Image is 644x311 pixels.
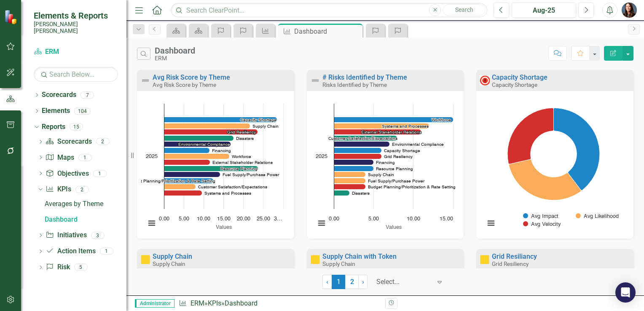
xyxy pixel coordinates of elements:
[334,178,365,183] g: Fuel Supply/Purchase Power, bar series 11 of 13 with 1 bar.
[334,153,381,159] g: Grid Resiliency , bar series 7 of 13 with 1 bar.
[141,99,287,236] svg: Interactive chart
[78,154,92,161] div: 1
[334,123,429,129] path: 2025, 12. Systems and Processes.
[480,99,629,236] div: Chart. Highcharts interactive chart.
[515,5,573,16] div: Aug-25
[334,129,421,134] path: 2025, 11. External Stakeholder Relations.
[155,55,195,62] div: ERM
[334,159,373,165] path: 2025, 5. Financing.
[164,129,258,134] g: Grid Resiliency , bar series 3 of 13 with 1 bar.
[46,137,91,147] a: Scorecards
[334,190,349,196] g: Disasters, bar series 13 of 13 with 1 bar.
[80,91,94,99] div: 7
[34,67,118,82] input: Search Below...
[45,200,126,208] div: Averages by Theme
[328,216,339,222] text: 0.00
[164,159,210,165] path: 2025, 11.64545454. External Stakeholder Relations.
[137,70,294,239] div: Double-Click to Edit
[334,184,365,189] path: 2025, 4. Budget Planning/Prioritization & Rate Setting.
[384,155,413,159] text: Grid Resiliency
[46,247,95,256] a: Action Items
[326,278,328,286] span: ‹
[476,70,633,239] div: Double-Click to Edit
[257,216,270,222] text: 25.00
[164,141,231,147] g: Environmental Compliance, bar series 5 of 13 with 1 bar.
[164,129,258,134] path: 2025, 23.56666666. Grid Resiliency .
[74,264,88,271] div: 5
[91,232,105,239] div: 3
[164,184,196,189] g: Customer Satisfaction/Expectations, bar series 12 of 13 with 1 bar.
[322,260,355,267] small: Supply Chain
[164,172,220,177] g: Fuel Supply/Purchase Power, bar series 10 of 13 with 1 bar.
[432,118,451,122] text: Workforce
[622,3,637,18] button: Tami Griswold
[46,185,71,194] a: KPIs
[523,213,558,219] button: Show Avg Impact
[554,108,600,190] path: Avg Impact, 4.16666666.
[334,190,349,196] path: 2025, 2. Disasters.
[232,155,251,159] text: Workforce
[96,138,110,145] div: 2
[140,255,150,265] img: Caution
[164,178,214,183] g: Budget Planning/Prioritization & Rate Setting, bar series 11 of 13 with 1 bar.
[46,263,70,272] a: Risk
[406,216,420,222] text: 10.00
[252,124,279,129] text: Supply Chain
[316,154,327,159] text: 2025
[237,216,250,222] text: 20.00
[75,186,89,193] div: 2
[310,255,320,265] img: Caution
[392,142,444,147] text: Environmental Compliance
[334,141,389,147] path: 2025, 7. Environmental Compliance.
[164,147,210,153] g: Financing, bar series 6 of 13 with 1 bar.
[164,172,220,177] path: 2025, 14.175. Fuel Supply/Purchase Power.
[45,216,126,223] div: Dashboard
[70,123,83,131] div: 15
[334,172,365,177] g: Supply Chain, bar series 10 of 13 with 1 bar.
[212,149,231,153] text: Financing
[191,299,204,307] a: ERM
[368,179,425,183] text: Fuel Supply/Purchase Power
[93,170,107,177] div: 1
[46,153,74,163] a: Maps
[362,278,364,286] span: ›
[485,217,497,229] button: View chart menu, Chart
[322,252,397,260] a: Supply Chain with Token
[440,216,453,222] text: 15.00
[492,252,537,260] a: Grid Resiliancy
[310,75,320,86] img: Not Defined
[155,46,195,55] div: Dashboard
[43,213,126,226] a: Dashboard
[455,6,473,13] span: Search
[212,161,273,165] text: External Stakeholder Relations
[480,99,627,236] svg: Interactive chart
[311,99,457,236] svg: Interactive chart
[332,275,345,289] span: 1
[135,299,174,308] span: Administrator
[334,172,365,177] path: 2025, 4. Supply Chain.
[178,142,230,147] text: Environmental Compliance
[164,190,202,196] g: Systems and Processes, bar series 13 of 13 with 1 bar.
[334,166,373,171] path: 2025, 5. Resource Planning.
[4,10,19,24] img: ClearPoint Strategy
[164,184,196,189] path: 2025, 8.05. Customer Satisfaction/Expectations.
[345,275,359,289] a: 2
[294,26,360,37] div: Dashboard
[334,184,365,189] g: Budget Planning/Prioritization & Rate Setting, bar series 12 of 13 with 1 bar.
[361,130,421,134] text: External Stakeholder Relations
[507,108,553,164] path: Avg Velocity, 3.
[216,225,232,230] text: Values
[46,231,86,240] a: Initiatives
[164,159,210,165] g: External Stakeholder Relations, bar series 8 of 13 with 1 bar.
[74,107,91,115] div: 104
[376,161,395,165] text: Financing
[179,299,379,308] div: » »
[146,217,158,229] button: View chart menu, Chart
[225,299,258,307] div: Dashboard
[164,135,234,141] g: Disasters, bar series 4 of 13 with 1 bar.
[43,197,126,211] a: Averages by Theme
[512,3,576,18] button: Aug-25
[217,216,231,222] text: 15.00
[311,99,460,236] div: Chart. Highcharts interactive chart.
[576,213,619,219] button: Show Avg Likelihood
